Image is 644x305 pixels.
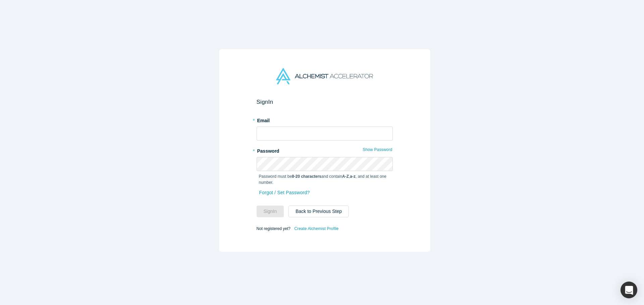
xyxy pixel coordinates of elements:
button: Back to Previous Step [288,206,349,217]
img: Alchemist Accelerator Logo [276,68,373,84]
strong: A-Z [342,174,349,179]
button: SignIn [257,206,284,217]
label: Password [257,145,393,155]
a: Create Alchemist Profile [294,224,339,233]
button: Show Password [362,145,392,154]
label: Email [257,115,393,124]
span: Not registered yet? [257,226,290,231]
a: Forgot / Set Password? [259,187,310,199]
strong: a-z [350,174,356,179]
p: Password must be and contain , , and at least one number. [259,173,390,185]
h2: Sign In [257,98,393,105]
strong: 8-20 characters [292,174,321,179]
